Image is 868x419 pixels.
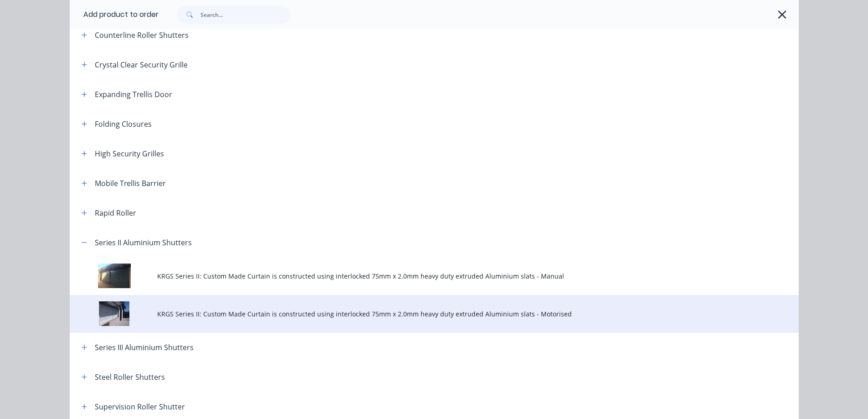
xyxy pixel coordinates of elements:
span: KRGS Series II: Custom Made Curtain is constructed using interlocked 75mm x 2.0mm heavy duty extr... [157,271,670,281]
div: Expanding Trellis Door [95,89,172,100]
div: Series III Aluminium Shutters [95,342,194,353]
div: Folding Closures [95,119,152,129]
div: Series II Aluminium Shutters [95,237,192,248]
div: Crystal Clear Security Grille [95,59,188,70]
div: Counterline Roller Shutters [95,30,189,41]
span: KRGS Series II: Custom Made Curtain is constructed using interlocked 75mm x 2.0mm heavy duty extr... [157,309,670,319]
div: Supervision Roller Shutter [95,401,185,412]
div: Steel Roller Shutters [95,372,165,383]
div: Mobile Trellis Barrier [95,178,166,189]
div: Rapid Roller [95,207,136,218]
div: High Security Grilles [95,148,164,159]
input: Search... [200,5,291,24]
